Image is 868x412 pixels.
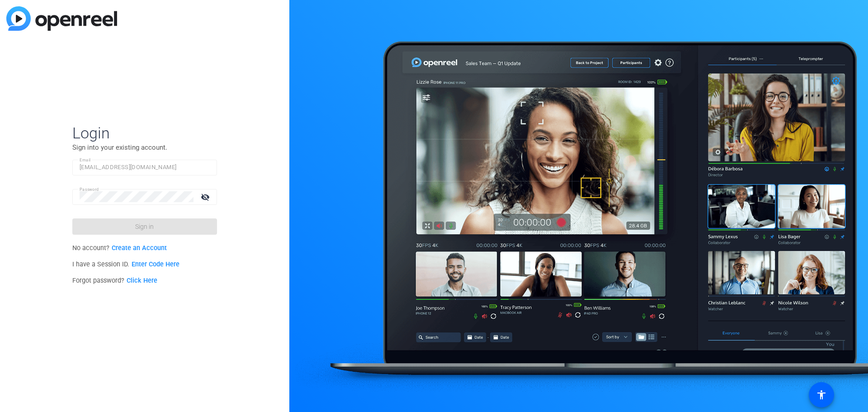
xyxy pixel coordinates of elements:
mat-icon: accessibility [816,389,827,400]
mat-label: Password [80,187,99,192]
p: Sign into your existing account. [72,142,217,152]
a: Create an Account [112,244,167,252]
span: I have a Session ID. [72,260,179,268]
a: Enter Code Here [132,260,179,268]
input: Enter Email Address [80,162,210,173]
span: No account? [72,244,167,252]
mat-label: Email [80,157,91,162]
a: Click Here [127,277,157,284]
span: Login [72,123,217,142]
mat-icon: visibility_off [195,190,217,204]
span: Forgot password? [72,277,157,284]
img: blue-gradient.svg [6,6,117,31]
